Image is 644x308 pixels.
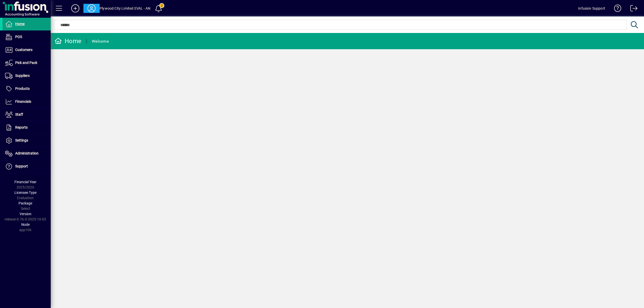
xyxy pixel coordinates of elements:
[19,201,32,205] span: Package
[3,31,51,43] a: POS
[3,121,51,134] a: Reports
[3,70,51,82] a: Suppliers
[627,1,638,18] a: Logout
[3,160,51,173] a: Support
[14,191,37,195] span: Licensee Type
[15,99,31,104] span: Financials
[3,82,51,95] a: Products
[15,164,28,168] span: Support
[15,74,30,78] span: Suppliers
[15,112,23,116] span: Staff
[3,57,51,69] a: Pick and Pack
[610,1,621,18] a: Knowledge Base
[55,37,81,45] div: Home
[20,212,31,216] span: Version
[21,223,30,227] span: Node
[15,125,28,129] span: Reports
[83,4,100,13] button: Profile
[14,180,37,184] span: Financial Year
[100,4,150,12] div: Plywood City Limited EVAL - AN
[3,44,51,56] a: Customers
[15,87,30,91] span: Products
[3,108,51,121] a: Staff
[15,151,39,155] span: Administration
[15,22,25,26] span: Home
[3,95,51,108] a: Financials
[15,61,37,65] span: Pick and Pack
[3,134,51,147] a: Settings
[15,35,22,39] span: POS
[3,147,51,160] a: Administration
[15,48,32,52] span: Customers
[578,4,605,12] div: Infusion Support
[67,4,83,13] button: Add
[15,138,28,142] span: Settings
